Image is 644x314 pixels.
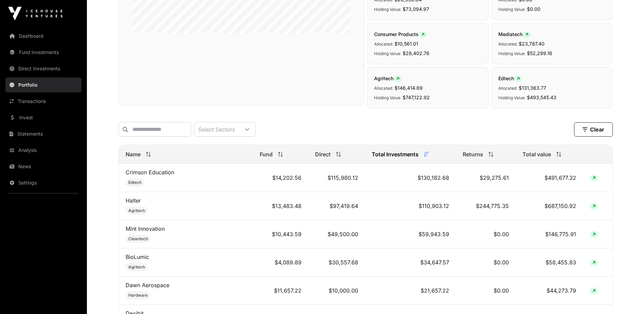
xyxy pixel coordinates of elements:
td: $491,677.32 [516,164,583,192]
span: Allocated: [498,86,517,91]
span: Agritech [128,264,145,270]
span: Hardware [128,293,148,298]
td: $97,419.64 [308,192,365,220]
span: $493,545.43 [527,94,556,100]
td: $0.00 [456,248,516,277]
span: Edtech [128,180,142,185]
td: $34,647.57 [365,248,456,277]
div: Select Sectors [194,122,239,136]
span: Holding Value: [498,7,526,12]
span: Agritech [128,208,145,213]
span: $146,414.69 [394,85,423,91]
td: $110,903.12 [365,192,456,220]
a: Mint Innovation [126,225,165,232]
a: Fund Investments [5,45,81,60]
td: $59,943.59 [365,220,456,248]
td: $10,443.59 [253,220,308,248]
td: $146,775.91 [516,220,583,248]
span: $0.00 [527,6,540,12]
span: Allocated: [374,41,393,47]
td: $21,657.22 [365,277,456,305]
a: Transactions [5,94,81,109]
span: Total Investments [372,150,419,158]
td: $0.00 [456,220,516,248]
td: $14,202.56 [253,164,308,192]
a: Dawn Aerospace [126,282,169,289]
a: Direct Investments [5,61,81,76]
a: Halter [126,197,141,204]
span: Mediatech [498,31,531,37]
span: $131,363.77 [519,85,546,91]
button: Clear [574,122,613,137]
span: $28,402.76 [403,50,429,56]
span: Consumer Products [374,31,427,37]
span: Agritech [374,75,402,81]
span: Edtech [498,75,522,81]
span: Name [126,150,141,158]
a: Invest [5,110,81,125]
span: Fund [260,150,273,158]
td: $30,557.68 [308,248,365,277]
a: Dashboard [5,29,81,43]
td: $29,275.61 [456,164,516,192]
td: $687,150.92 [516,192,583,220]
span: Holding Value: [374,51,401,56]
span: Allocated: [498,41,517,47]
td: $4,089.89 [253,248,308,277]
span: $23,787.40 [519,41,545,47]
span: Holding Value: [498,95,526,100]
td: $58,455.83 [516,248,583,277]
span: $52,299.16 [527,50,552,56]
span: Holding Value: [374,95,401,100]
a: Analysis [5,143,81,158]
span: $73,094.97 [403,6,429,12]
span: Cleantech [128,236,148,242]
a: News [5,159,81,174]
span: Holding Value: [498,51,526,56]
a: Statements [5,126,81,141]
span: Direct [315,150,331,158]
iframe: Chat Widget [610,281,644,314]
a: Crimson Education [126,169,174,176]
a: Portfolio [5,77,81,92]
a: Settings [5,175,81,190]
td: $49,500.00 [308,220,365,248]
span: $747,122.92 [403,94,430,100]
span: Returns [463,150,483,158]
td: $115,980.12 [308,164,365,192]
td: $13,483.48 [253,192,308,220]
span: Total value [522,150,551,158]
a: BioLumic [126,254,149,260]
td: $44,273.79 [516,277,583,305]
td: $10,000.00 [308,277,365,305]
td: $11,657.22 [253,277,308,305]
span: Holding Value: [374,7,401,12]
span: Allocated: [374,86,393,91]
td: $244,775.35 [456,192,516,220]
img: Icehouse Ventures Logo [8,7,62,20]
span: $10,561.01 [394,41,418,47]
td: $0.00 [456,277,516,305]
td: $130,182.68 [365,164,456,192]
